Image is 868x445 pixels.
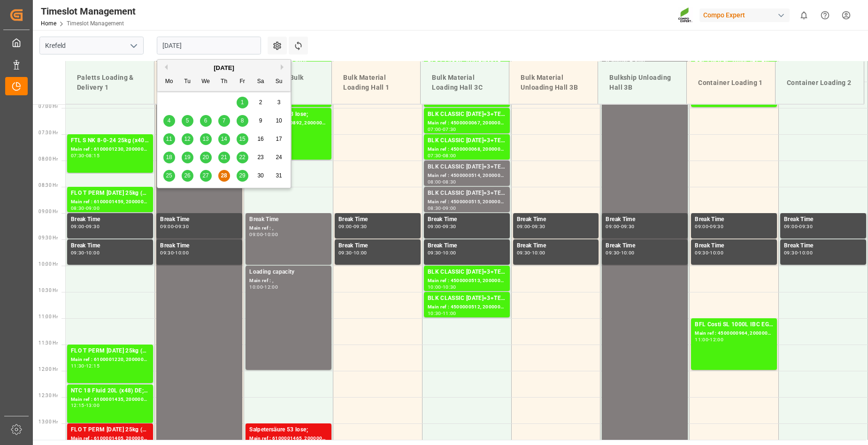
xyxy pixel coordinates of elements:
[263,285,264,289] div: -
[606,241,684,251] div: Break Time
[273,152,285,163] div: Choose Sunday, August 24th, 2025
[237,133,248,145] div: Choose Friday, August 15th, 2025
[621,224,635,229] div: 09:30
[338,251,352,255] div: 09:30
[237,170,248,182] div: Choose Friday, August 29th, 2025
[71,403,84,407] div: 12:15
[162,64,168,70] button: Previous Month
[441,224,443,229] div: -
[281,64,286,70] button: Next Month
[237,76,248,88] div: Fr
[255,152,267,163] div: Choose Saturday, August 23rd, 2025
[86,224,100,229] div: 09:30
[71,198,149,206] div: Main ref : 6100001459, 2000001182;
[273,133,285,145] div: Choose Sunday, August 17th, 2025
[249,215,328,224] div: Break Time
[783,74,856,92] div: Container Loading 2
[530,251,531,255] div: -
[784,251,798,255] div: 09:30
[443,153,456,158] div: 08:00
[694,74,768,92] div: Container Loading 1
[249,435,328,443] div: Main ref : 6100001465, 2000001278;
[86,403,100,407] div: 13:00
[428,285,441,289] div: 10:00
[218,170,230,182] div: Choose Thursday, August 28th, 2025
[695,241,773,251] div: Break Time
[38,156,58,161] span: 08:00 Hr
[695,215,773,224] div: Break Time
[163,76,175,88] div: Mo
[241,117,244,124] span: 8
[200,76,212,88] div: We
[249,268,328,277] div: Loading capacity
[38,314,58,319] span: 11:00 Hr
[257,136,263,142] span: 16
[441,311,443,315] div: -
[249,232,263,237] div: 09:00
[428,119,506,127] div: Main ref : 4500000067, 2000000015;
[255,133,267,145] div: Choose Saturday, August 16th, 2025
[182,76,193,88] div: Tu
[86,364,100,368] div: 12:15
[182,152,193,163] div: Choose Tuesday, August 19th, 2025
[38,261,58,267] span: 10:00 Hr
[84,403,86,407] div: -
[38,288,58,293] span: 10:30 Hr
[202,154,208,161] span: 20
[168,117,171,124] span: 4
[239,136,245,142] span: 15
[71,386,149,396] div: NTC 18 Fluid 20L (x48) DE;BT T NK [DATE] 11%UH 3M 25kg (x40) INT;NTC CLASSIC [DATE] 25kg (x40) DE...
[237,115,248,127] div: Choose Friday, August 8th, 2025
[443,285,456,289] div: 10:30
[175,224,189,229] div: 09:30
[160,241,238,251] div: Break Time
[249,224,328,232] div: Main ref : ,
[277,99,281,106] span: 3
[428,172,506,180] div: Main ref : 4500000514, 2000000417;
[202,136,208,142] span: 13
[441,180,443,184] div: -
[441,206,443,210] div: -
[428,136,506,146] div: BLK CLASSIC [DATE]+3+TE BULK;
[619,224,621,229] div: -
[255,97,267,108] div: Choose Saturday, August 2nd, 2025
[163,152,175,163] div: Choose Monday, August 18th, 2025
[428,153,441,158] div: 07:30
[695,338,708,342] div: 11:00
[184,154,190,161] span: 19
[175,251,189,255] div: 10:00
[517,215,595,224] div: Break Time
[517,241,595,251] div: Break Time
[221,172,227,179] span: 28
[428,241,506,251] div: Break Time
[218,133,230,145] div: Choose Thursday, August 14th, 2025
[276,136,282,142] span: 17
[249,277,328,285] div: Main ref : ,
[71,241,149,251] div: Break Time
[708,224,710,229] div: -
[338,241,417,251] div: Break Time
[793,5,814,26] button: show 0 new notifications
[339,69,413,96] div: Bulk Material Loading Hall 1
[163,115,175,127] div: Choose Monday, August 4th, 2025
[84,153,86,158] div: -
[443,180,456,184] div: 08:30
[264,285,278,289] div: 12:00
[532,224,545,229] div: 09:30
[353,251,367,255] div: 10:00
[163,133,175,145] div: Choose Monday, August 11th, 2025
[443,224,456,229] div: 09:30
[259,99,262,106] span: 2
[38,340,58,345] span: 11:30 Hr
[200,170,212,182] div: Choose Wednesday, August 27th, 2025
[784,215,862,224] div: Break Time
[71,356,149,364] div: Main ref : 6100001220, 2000000642;
[38,183,58,188] span: 08:30 Hr
[428,311,441,315] div: 10:30
[38,367,58,372] span: 12:00 Hr
[428,189,506,198] div: BLK CLASSIC [DATE]+3+TE BULK;
[428,277,506,285] div: Main ref : 4500000513, 2000000417;
[221,136,227,142] span: 14
[264,232,278,237] div: 10:00
[517,251,530,255] div: 09:30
